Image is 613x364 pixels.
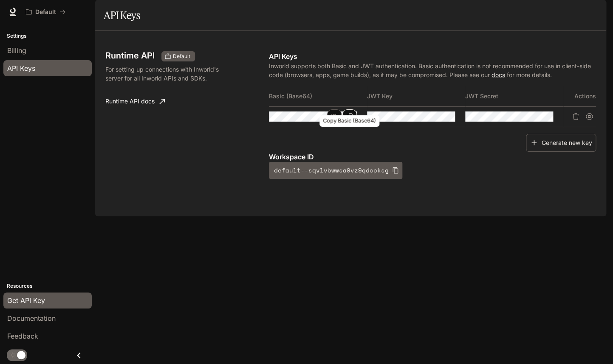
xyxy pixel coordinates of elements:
[269,162,402,179] button: default--sqvlvbwwsa0vz9qdcpksg
[563,86,596,106] th: Actions
[169,53,194,60] span: Default
[465,86,563,106] th: JWT Secret
[569,110,582,123] button: Delete API key
[35,8,56,16] p: Default
[105,65,223,83] p: For setting up connections with Inworld's server for all Inworld APIs and SDKs.
[342,109,357,124] button: Copy Basic (Base64)
[526,134,596,152] button: Generate new key
[22,3,69,20] button: All workspaces
[367,86,465,106] th: JWT Key
[269,152,596,162] p: Workspace ID
[319,115,379,127] div: Copy Basic (Base64)
[269,51,596,61] p: API Keys
[582,110,596,123] button: Suspend API key
[492,71,505,78] a: docs
[269,86,367,106] th: Basic (Base64)
[161,51,195,61] div: These keys will apply to your current workspace only
[102,93,168,110] a: Runtime API docs
[104,7,140,24] h1: API Keys
[269,61,596,79] p: Inworld supports both Basic and JWT authentication. Basic authentication is not recommended for u...
[105,51,155,60] h3: Runtime API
